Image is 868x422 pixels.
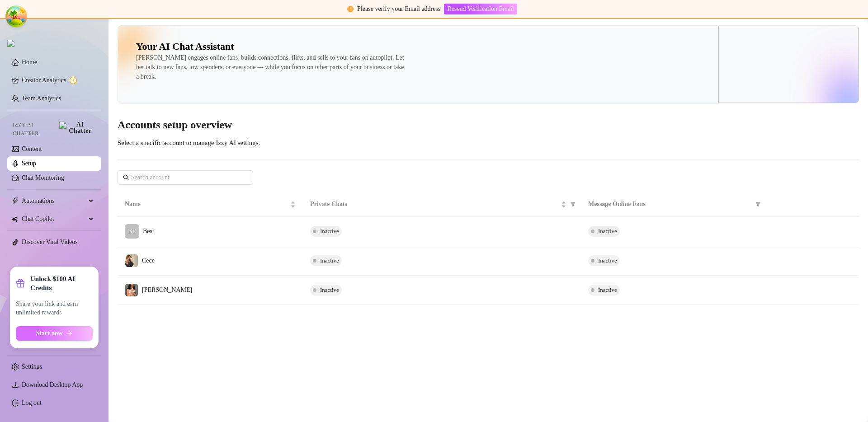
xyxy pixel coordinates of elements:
input: Search account [131,173,241,183]
span: Inactive [320,228,339,234]
span: Cece [142,257,155,264]
span: Inactive [598,257,617,264]
span: gift [16,279,25,288]
span: Chat Copilot [22,212,86,226]
img: logo.svg [7,40,14,47]
span: Inactive [598,228,617,234]
span: Message Online Fans [588,199,752,209]
span: Best [143,228,154,234]
span: [PERSON_NAME] [142,286,192,293]
a: Log out [22,399,42,406]
span: filter [570,202,576,207]
span: Download Desktop App [22,381,83,388]
button: Open Tanstack query devtools [7,7,25,25]
a: Chat Monitoring [22,174,64,181]
button: Resend Verification Email [444,4,517,14]
span: filter [568,197,577,211]
img: Carmen [125,284,138,296]
a: Home [22,59,37,66]
span: Izzy AI Chatter [13,121,56,138]
a: Content [22,145,42,152]
img: AI Chatter [59,122,94,134]
span: Share your link and earn unlimited rewards [16,300,93,317]
span: filter [754,197,763,211]
span: Automations [22,194,86,208]
span: exclamation-circle [347,6,354,12]
span: arrow-right [66,330,72,337]
span: Start now [36,330,63,337]
span: download [12,381,19,389]
a: Team Analytics [22,95,61,102]
a: Discover Viral Videos [22,239,78,245]
img: ai-chatter-content-library.png [718,11,859,103]
a: Settings [22,363,42,370]
span: Select a specific account to manage Izzy AI settings. [118,139,260,146]
th: Private Chats [303,192,581,217]
span: Inactive [598,286,617,293]
span: Resend Verification Email [447,5,514,13]
span: BE [128,226,136,236]
span: thunderbolt [12,197,19,205]
img: Cece [125,254,138,267]
span: Inactive [320,257,339,264]
a: Creator Analytics exclamation-circle [22,73,94,88]
th: Name [118,192,303,217]
span: Inactive [320,286,339,293]
div: Please verify your Email address [357,4,440,14]
button: Start nowarrow-right [16,326,93,341]
strong: Unlock $100 AI Credits [30,274,93,292]
span: filter [755,202,761,207]
span: search [123,174,129,181]
h3: Accounts setup overview [118,118,859,132]
img: Chat Copilot [12,216,18,222]
span: Name [125,199,288,209]
span: Private Chats [310,199,559,209]
a: Setup [22,160,36,167]
h2: Your AI Chat Assistant [136,40,234,53]
div: [PERSON_NAME] engages online fans, builds connections, flirts, and sells to your fans on autopilo... [136,53,407,81]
